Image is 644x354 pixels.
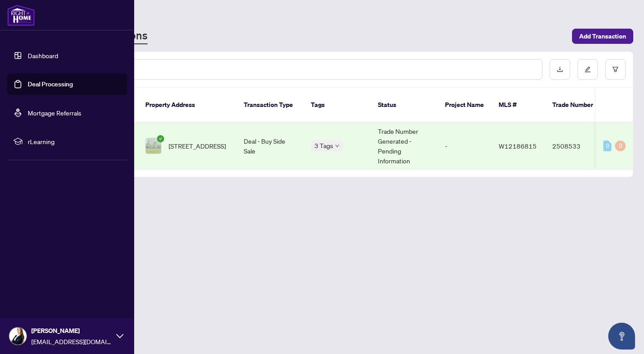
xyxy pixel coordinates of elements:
[545,88,608,123] th: Trade Number
[371,123,438,170] td: Trade Number Generated - Pending Information
[438,88,491,123] th: Project Name
[612,66,619,73] span: filter
[499,142,537,150] span: W12186815
[491,88,545,123] th: MLS #
[304,88,371,123] th: Tags
[608,323,635,350] button: Open asap
[28,136,121,146] span: rLearning
[169,141,226,151] span: [STREET_ADDRESS]
[603,141,611,151] div: 0
[7,4,35,26] img: logo
[615,141,626,151] div: 0
[572,29,633,44] button: Add Transaction
[605,59,626,80] button: filter
[28,51,58,60] a: Dashboard
[371,88,438,123] th: Status
[138,88,237,123] th: Property Address
[31,337,112,346] span: [EMAIL_ADDRESS][DOMAIN_NAME]
[237,123,304,170] td: Deal - Buy Side Sale
[577,59,598,80] button: edit
[146,138,161,154] img: thumbnail-img
[237,88,304,123] th: Transaction Type
[545,123,608,170] td: 2508533
[438,123,491,170] td: -
[157,135,164,142] span: check-circle
[557,66,563,73] span: download
[28,80,73,88] a: Deal Processing
[314,141,333,151] span: 3 Tags
[579,29,626,43] span: Add Transaction
[550,59,570,80] button: download
[9,328,26,345] img: Profile Icon
[28,109,81,117] a: Mortgage Referrals
[335,144,339,148] span: down
[31,326,112,336] span: [PERSON_NAME]
[585,66,591,73] span: edit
